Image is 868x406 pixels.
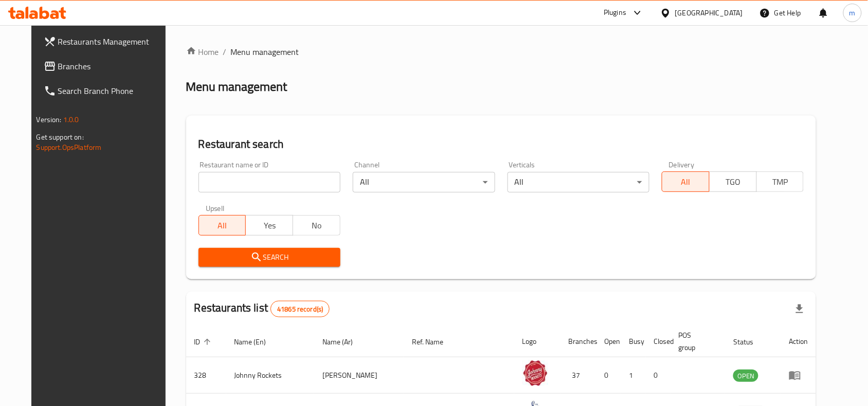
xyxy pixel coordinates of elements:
[596,326,621,357] th: Open
[514,326,560,357] th: Logo
[35,29,176,54] a: Restaurants Management
[709,171,757,192] button: TGO
[198,137,804,152] h2: Restaurant search
[679,329,713,354] span: POS group
[787,297,812,321] div: Export file
[560,326,596,357] th: Branches
[297,218,336,233] span: No
[35,79,176,103] a: Search Branch Phone
[35,54,176,79] a: Branches
[353,172,495,192] div: All
[789,369,808,381] div: Menu
[226,357,315,394] td: Johnny Rockets
[669,161,695,168] label: Delivery
[37,130,84,144] span: Get support on:
[646,326,671,357] th: Closed
[733,336,767,348] span: Status
[58,60,168,72] span: Branches
[756,171,804,192] button: TMP
[293,215,340,236] button: No
[412,336,457,348] span: Ref. Name
[604,7,626,19] div: Plugins
[250,218,289,233] span: Yes
[186,46,817,58] nav: breadcrumb
[508,172,649,192] div: All
[223,46,227,58] li: /
[186,79,287,95] h2: Menu management
[849,7,856,18] span: m
[37,141,102,154] a: Support.OpsPlatform
[63,113,79,126] span: 1.0.0
[206,205,225,212] label: Upsell
[560,357,596,394] td: 37
[231,46,299,58] span: Menu management
[714,175,753,189] span: TGO
[234,336,280,348] span: Name (En)
[666,175,706,189] span: All
[37,113,62,126] span: Version:
[186,357,226,394] td: 328
[198,172,340,192] input: Search for restaurant name or ID..
[271,304,329,314] span: 41865 record(s)
[522,360,548,386] img: Johnny Rockets
[186,46,219,58] a: Home
[194,336,214,348] span: ID
[314,357,404,394] td: [PERSON_NAME]
[58,85,168,97] span: Search Branch Phone
[662,171,710,192] button: All
[207,251,332,264] span: Search
[194,300,330,317] h2: Restaurants list
[675,7,743,18] div: [GEOGRAPHIC_DATA]
[761,175,800,189] span: TMP
[198,215,246,236] button: All
[646,357,671,394] td: 0
[198,248,340,267] button: Search
[245,215,293,236] button: Yes
[203,218,242,233] span: All
[621,357,646,394] td: 1
[596,357,621,394] td: 0
[270,301,330,317] div: Total records count
[781,326,816,357] th: Action
[733,370,758,382] span: OPEN
[58,35,168,48] span: Restaurants Management
[621,326,646,357] th: Busy
[322,336,366,348] span: Name (Ar)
